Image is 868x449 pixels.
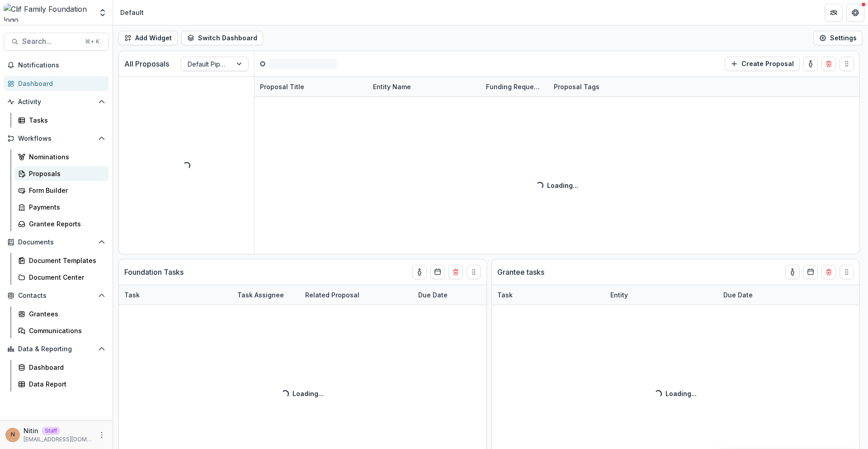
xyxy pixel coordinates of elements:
[29,169,102,178] div: Proposals
[118,31,178,45] button: Add Widget
[497,267,544,277] p: Grantee tasks
[24,435,93,444] p: [EMAIL_ADDRESS][DOMAIN_NAME]
[803,57,818,71] button: toggle-assigned-to-me
[14,360,109,375] a: Dashboard
[18,98,94,106] span: Activity
[14,113,109,128] a: Tasks
[14,183,109,198] a: Form Builder
[83,37,101,47] div: ⌘ + K
[825,4,843,22] button: Partners
[29,202,102,212] div: Payments
[124,267,184,277] p: Foundation Tasks
[14,377,109,392] a: Data Report
[181,31,263,45] button: Switch Dashboard
[42,427,60,435] p: Staff
[14,323,109,338] a: Communications
[29,309,102,319] div: Grantees
[29,256,102,265] div: Document Templates
[29,115,102,125] div: Tasks
[14,253,109,268] a: Document Templates
[821,265,836,279] button: Delete card
[14,166,109,181] a: Proposals
[18,135,94,143] span: Workflows
[22,37,80,46] span: Search...
[4,95,109,109] button: Open Activity
[29,219,102,229] div: Grantee Reports
[14,200,109,215] a: Payments
[14,270,109,285] a: Document Center
[725,57,800,71] button: Create Proposal
[96,430,107,440] button: More
[18,239,94,246] span: Documents
[4,76,109,91] a: Dashboard
[448,265,463,279] button: Delete card
[29,272,102,282] div: Document Center
[813,31,863,45] button: Settings
[120,8,144,17] div: Default
[846,4,864,22] button: Get Help
[29,186,102,195] div: Form Builder
[4,33,109,51] button: Search...
[14,306,109,321] a: Grantees
[4,4,93,22] img: Clif Family Foundation logo
[840,57,854,71] button: Drag
[11,432,15,438] div: Nitin
[4,131,109,146] button: Open Workflows
[117,6,147,19] nav: breadcrumb
[18,292,94,300] span: Contacts
[29,363,102,372] div: Dashboard
[14,149,109,164] a: Nominations
[14,216,109,231] a: Grantee Reports
[18,62,105,69] span: Notifications
[785,265,800,279] button: toggle-assigned-to-me
[412,265,427,279] button: toggle-assigned-to-me
[840,265,854,279] button: Drag
[4,288,109,303] button: Open Contacts
[96,4,109,22] button: Open entity switcher
[24,426,38,435] p: Nitin
[4,58,109,72] button: Notifications
[821,57,836,71] button: Delete card
[4,342,109,356] button: Open Data & Reporting
[467,265,481,279] button: Drag
[803,265,818,279] button: Calendar
[18,345,94,353] span: Data & Reporting
[29,379,102,389] div: Data Report
[29,152,102,162] div: Nominations
[4,235,109,249] button: Open Documents
[124,58,169,69] p: All Proposals
[18,79,102,88] div: Dashboard
[430,265,445,279] button: Calendar
[29,326,102,335] div: Communications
